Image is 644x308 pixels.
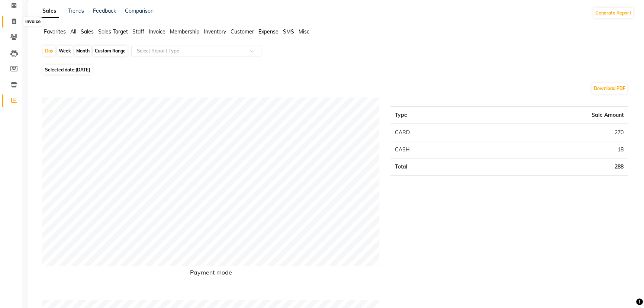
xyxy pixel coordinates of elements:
a: Comparison [125,7,154,14]
td: Total [390,158,478,176]
span: Favorites [44,28,66,35]
span: Inventory [204,28,226,35]
span: Staff [132,28,144,35]
div: Month [74,46,91,56]
span: Sales Target [98,28,128,35]
h6: Payment mode [42,269,379,279]
td: 288 [478,158,628,176]
span: Customer [231,28,254,35]
th: Type [390,107,478,124]
td: CARD [390,124,478,141]
button: Download PDF [592,83,627,94]
td: CASH [390,141,478,158]
div: Custom Range [93,46,128,56]
span: All [70,28,76,35]
span: Invoice [149,28,165,35]
span: Expense [258,28,278,35]
span: Sales [81,28,94,35]
a: Sales [39,4,59,18]
div: Day [43,46,55,56]
a: Trends [68,7,84,14]
span: SMS [283,28,294,35]
td: 270 [478,124,628,141]
span: Misc [299,28,309,35]
th: Sale Amount [478,107,628,124]
div: Invoice [23,17,42,26]
span: Selected date: [43,65,92,74]
a: Feedback [93,7,116,14]
td: 18 [478,141,628,158]
span: Membership [170,28,199,35]
button: Generate Report [593,8,633,18]
span: [DATE] [75,67,90,73]
div: Week [57,46,73,56]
